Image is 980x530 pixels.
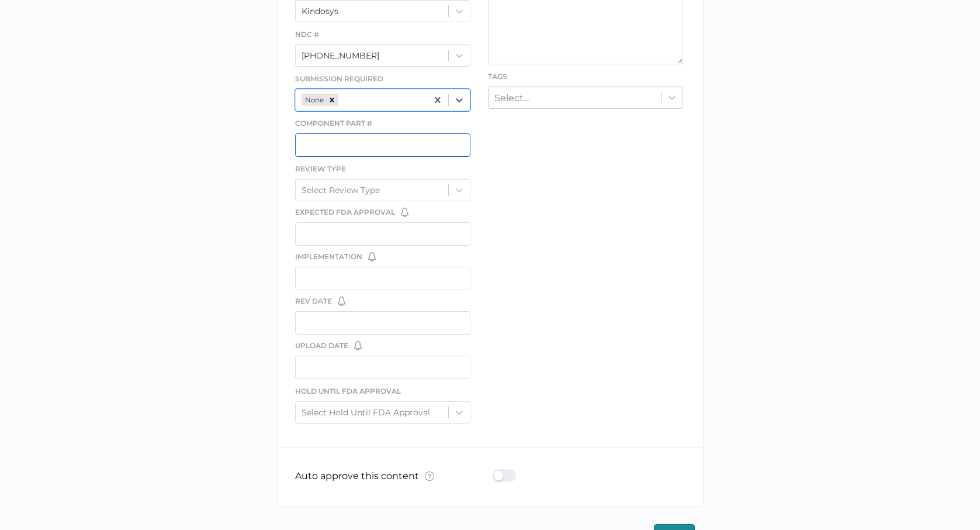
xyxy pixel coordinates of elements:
span: Review Type [295,164,346,173]
p: Auto approve this content [295,470,434,484]
div: None [302,94,325,106]
span: Hold Until FDA Approval [295,387,401,395]
div: [PHONE_NUMBER] [302,50,379,61]
img: bell-default.8986a8bf.svg [368,252,376,261]
img: bell-default.8986a8bf.svg [401,208,408,217]
span: Upload Date [295,340,348,351]
img: bell-default.8986a8bf.svg [338,297,345,306]
span: Submission Required [295,74,383,83]
span: Implementation [295,252,362,262]
span: NDC # [295,30,319,39]
span: Component Part # [295,119,372,128]
div: Kindosys [302,6,338,16]
span: Expected FDA Approval [295,207,395,218]
div: Select... [494,92,529,103]
div: Select Review Type [302,185,380,195]
div: Select Hold Until FDA Approval [302,407,430,418]
img: tooltip-default.0a89c667.svg [425,472,434,481]
img: bell-default.8986a8bf.svg [354,341,362,350]
span: Rev Date [295,296,332,307]
span: Tags [488,72,507,81]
